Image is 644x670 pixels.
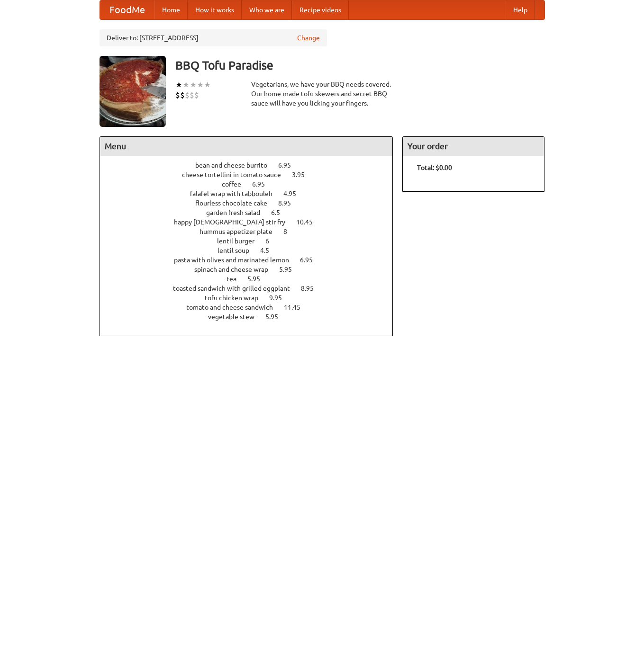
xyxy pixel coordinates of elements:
[283,190,306,197] span: 4.95
[175,56,545,75] h3: BBQ Tofu Paradise
[260,247,279,254] span: 4.5
[190,190,282,197] span: falafel wrap with tabbouleh
[217,237,264,245] span: lentil burger
[278,161,300,169] span: 6.95
[417,164,452,171] b: Total: $0.00
[100,0,154,19] a: FoodMe
[173,285,331,292] a: toasted sandwich with grilled eggplant 8.95
[227,275,246,283] span: tea
[195,199,277,207] span: flourless chocolate cake
[188,0,242,19] a: How it works
[242,0,292,19] a: Who we are
[205,294,299,302] a: tofu chicken wrap 9.95
[200,228,282,235] span: hummus appetizer plate
[222,180,251,188] span: coffee
[218,247,259,254] span: lentil soup
[506,0,535,19] a: Help
[205,294,268,302] span: tofu chicken wrap
[100,56,166,127] img: angular.jpg
[194,266,309,273] a: spinach and cheese wrap 5.95
[100,137,393,156] h4: Menu
[182,171,322,179] a: cheese tortellini in tomato sauce 3.95
[197,80,204,90] li: ★
[297,33,320,43] a: Change
[100,29,327,46] div: Deliver to: [STREET_ADDRESS]
[227,275,278,283] a: tea 5.95
[190,90,194,100] li: $
[175,90,180,100] li: $
[265,237,279,245] span: 6
[174,218,330,226] a: happy [DEMOGRAPHIC_DATA] stir fry 10.45
[204,80,211,90] li: ★
[247,275,270,283] span: 5.95
[300,256,322,264] span: 6.95
[251,80,393,108] div: Vegetarians, we have your BBQ needs covered. Our home-made tofu skewers and secret BBQ sauce will...
[296,218,322,226] span: 10.45
[292,0,349,19] a: Recipe videos
[173,285,299,292] span: toasted sandwich with grilled eggplant
[195,161,277,169] span: bean and cheese burrito
[174,218,295,226] span: happy [DEMOGRAPHIC_DATA] stir fry
[194,266,278,273] span: spinach and cheese wrap
[208,313,264,321] span: vegetable stew
[190,190,314,197] a: falafel wrap with tabbouleh 4.95
[265,313,288,321] span: 5.95
[182,171,290,179] span: cheese tortellini in tomato sauce
[186,304,318,311] a: tomato and cheese sandwich 11.45
[208,313,296,321] a: vegetable stew 5.95
[271,209,290,216] span: 6.5
[195,199,308,207] a: flourless chocolate cake 8.95
[222,180,282,188] a: coffee 6.95
[174,256,330,264] a: pasta with olives and marinated lemon 6.95
[194,90,199,100] li: $
[182,80,190,90] li: ★
[284,304,310,311] span: 11.45
[200,228,305,235] a: hummus appetizer plate 8
[292,171,314,179] span: 3.95
[279,266,301,273] span: 5.95
[278,199,300,207] span: 8.95
[185,90,190,100] li: $
[252,180,274,188] span: 6.95
[206,209,270,216] span: garden fresh salad
[190,80,197,90] li: ★
[180,90,185,100] li: $
[218,247,287,254] a: lentil soup 4.5
[206,209,298,216] a: garden fresh salad 6.5
[175,80,182,90] li: ★
[195,161,308,169] a: bean and cheese burrito 6.95
[217,237,287,245] a: lentil burger 6
[186,304,282,311] span: tomato and cheese sandwich
[154,0,188,19] a: Home
[174,256,299,264] span: pasta with olives and marinated lemon
[283,228,297,235] span: 8
[269,294,291,302] span: 9.95
[301,285,323,292] span: 8.95
[403,137,544,156] h4: Your order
